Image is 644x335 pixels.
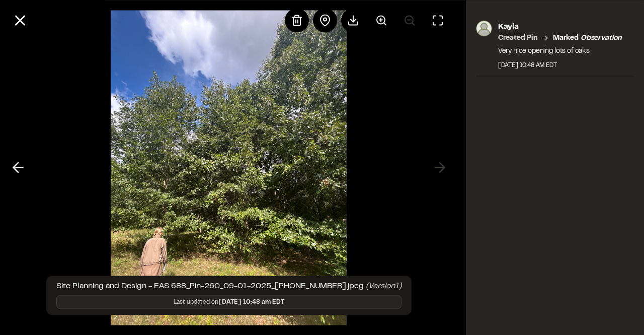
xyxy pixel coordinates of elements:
[498,45,622,56] p: Very nice opening lots of oaks
[426,8,450,32] button: Toggle Fullscreen
[369,8,393,32] button: Zoom in
[498,60,622,70] div: [DATE] 10:48 AM EDT
[6,156,30,180] button: Previous photo
[553,32,622,43] p: Marked
[498,32,538,43] p: Created Pin
[8,8,32,32] button: Close modal
[476,20,492,36] img: photo
[581,35,622,41] em: observation
[498,20,622,32] p: Kayla
[313,8,337,32] div: View pin on map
